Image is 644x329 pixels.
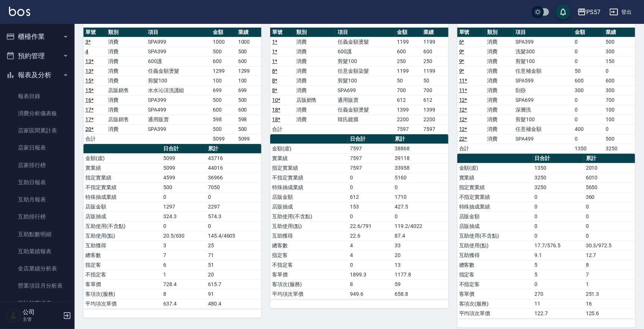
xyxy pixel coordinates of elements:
[211,85,236,95] td: 699
[485,85,514,95] td: 消費
[573,134,604,144] td: 0
[6,308,21,323] img: Person
[573,124,604,134] td: 400
[83,192,161,202] td: 特殊抽成業績
[393,182,448,192] td: 0
[206,182,261,192] td: 7050
[604,144,635,153] td: 3250
[206,153,261,163] td: 43716
[106,28,146,37] th: 類別
[584,163,635,173] td: 2010
[211,134,236,144] td: 5099
[106,76,146,85] td: 消費
[348,260,393,270] td: 0
[395,85,422,95] td: 700
[206,260,261,270] td: 51
[533,231,584,241] td: 0
[533,154,584,163] th: 日合計
[395,37,422,47] td: 1199
[573,95,604,105] td: 0
[584,192,635,202] td: 360
[294,115,336,124] td: 消費
[584,182,635,192] td: 5650
[294,28,336,37] th: 類別
[393,163,448,173] td: 33958
[294,66,336,76] td: 消費
[106,66,146,76] td: 消費
[206,192,261,202] td: 0
[206,270,261,279] td: 20
[336,76,395,85] td: 剪髮100
[270,144,348,153] td: 金額(虛)
[533,163,584,173] td: 1350
[573,144,604,153] td: 1350
[422,124,448,134] td: 7597
[270,202,348,211] td: 店販抽成
[393,153,448,163] td: 39118
[533,182,584,192] td: 3250
[146,105,211,115] td: SPA499
[485,95,514,105] td: 消費
[348,221,393,231] td: 22.6/791
[270,182,348,192] td: 特殊抽成業績
[604,85,635,95] td: 300
[422,85,448,95] td: 700
[348,250,393,260] td: 4
[161,144,206,154] th: 日合計
[3,139,72,156] a: 店家日報表
[348,173,393,182] td: 0
[393,250,448,260] td: 20
[457,250,533,260] td: 互助獲得
[348,231,393,241] td: 22.6
[485,105,514,115] td: 消費
[457,211,533,221] td: 店販金額
[584,250,635,260] td: 12.7
[83,182,161,192] td: 不指定實業績
[211,76,236,85] td: 100
[3,174,72,191] a: 互助日報表
[457,28,486,37] th: 單號
[395,56,422,66] td: 250
[485,124,514,134] td: 消費
[3,105,72,122] a: 消費分析儀表板
[485,47,514,56] td: 消費
[161,221,206,231] td: 0
[270,192,348,202] td: 店販金額
[294,37,336,47] td: 消費
[161,270,206,279] td: 1
[604,56,635,66] td: 150
[457,173,533,182] td: 實業績
[348,202,393,211] td: 153
[236,115,262,124] td: 598
[161,231,206,241] td: 20.5/630
[3,27,72,46] button: 櫃檯作業
[514,28,573,37] th: 項目
[83,250,161,260] td: 總客數
[206,221,261,231] td: 0
[485,66,514,76] td: 消費
[85,48,88,54] a: 4
[604,66,635,76] td: 0
[533,202,584,211] td: 0
[485,56,514,66] td: 消費
[573,28,604,37] th: 金額
[3,260,72,277] a: 全店業績分析表
[146,95,211,105] td: SPA399
[533,270,584,279] td: 5
[270,260,348,270] td: 不指定客
[573,85,604,95] td: 300
[206,173,261,182] td: 36966
[83,202,161,211] td: 店販金額
[236,47,262,56] td: 500
[336,37,395,47] td: 任義金額燙髮
[83,211,161,221] td: 店販抽成
[211,115,236,124] td: 598
[393,144,448,153] td: 38868
[270,134,448,299] table: a dense table
[106,47,146,56] td: 消費
[457,163,533,173] td: 金額(虛)
[211,66,236,76] td: 1299
[514,85,573,95] td: 刮痧
[533,211,584,221] td: 0
[294,76,336,85] td: 消費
